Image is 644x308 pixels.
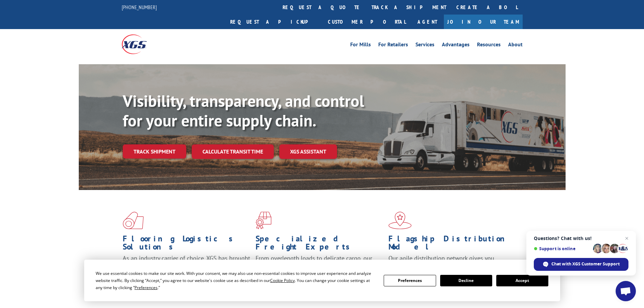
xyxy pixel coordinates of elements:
a: Resources [477,42,501,49]
div: We use essential cookies to make our site work. With your consent, we may also use non-essential ... [96,270,376,291]
div: Cookie Consent Prompt [84,260,560,301]
span: Close chat [623,234,631,242]
button: Decline [440,275,492,286]
h1: Flagship Distribution Model [388,235,516,254]
img: xgs-icon-total-supply-chain-intelligence-red [123,212,144,229]
span: Chat with XGS Customer Support [551,261,620,267]
a: About [508,42,523,49]
a: Request a pickup [225,15,323,29]
span: Our agile distribution network gives you nationwide inventory management on demand. [388,254,513,270]
a: For Retailers [378,42,408,49]
div: Chat with XGS Customer Support [534,258,628,271]
span: Cookie Policy [270,278,295,283]
b: Visibility, transparency, and control for your entire supply chain. [123,90,364,131]
img: xgs-icon-focused-on-flooring-red [256,212,271,229]
button: Preferences [384,275,436,286]
a: Join Our Team [444,15,523,29]
a: XGS ASSISTANT [279,144,337,159]
a: Agent [411,15,444,29]
a: Track shipment [123,144,186,159]
span: As an industry carrier of choice, XGS has brought innovation and dedication to flooring logistics... [123,254,250,278]
span: Preferences [135,285,158,290]
h1: Flooring Logistics Solutions [123,235,251,254]
p: From overlength loads to delicate cargo, our experienced staff knows the best way to move your fr... [256,254,383,284]
img: xgs-icon-flagship-distribution-model-red [388,212,412,229]
a: Calculate transit time [192,144,274,159]
div: Open chat [616,281,636,301]
span: Support is online [534,246,591,251]
a: Services [415,42,434,49]
a: For Mills [350,42,371,49]
span: Questions? Chat with us! [534,236,628,241]
h1: Specialized Freight Experts [256,235,383,254]
a: Advantages [442,42,470,49]
a: [PHONE_NUMBER] [122,4,157,10]
a: Customer Portal [323,15,411,29]
button: Accept [496,275,548,286]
